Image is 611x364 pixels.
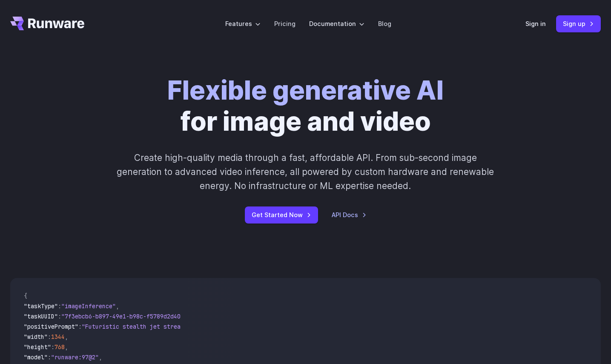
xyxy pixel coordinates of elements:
span: : [58,312,61,320]
h1: for image and video [167,75,444,137]
span: , [99,353,102,361]
a: Pricing [274,19,295,29]
span: , [65,333,68,341]
span: , [116,302,119,310]
span: { [24,292,27,300]
span: "7f3ebcb6-b897-49e1-b98c-f5789d2d40d7" [61,312,191,320]
span: 1344 [51,333,65,341]
span: "Futuristic stealth jet streaking through a neon-lit cityscape with glowing purple exhaust" [82,323,392,330]
span: "width" [24,333,48,341]
strong: Flexible generative AI [167,75,444,106]
span: "imageInference" [61,302,116,310]
span: "model" [24,353,48,361]
span: 768 [55,343,65,351]
span: : [51,343,55,351]
span: , [65,343,68,351]
span: "taskType" [24,302,58,310]
a: Blog [378,19,391,29]
a: Sign up [556,15,601,32]
span: : [48,333,51,341]
a: Sign in [525,19,546,29]
label: Features [225,19,261,29]
label: Documentation [309,19,364,29]
span: : [48,353,51,361]
span: : [58,302,61,310]
p: Create high-quality media through a fast, affordable API. From sub-second image generation to adv... [117,151,495,193]
span: "positivePrompt" [24,323,78,330]
a: API Docs [332,210,367,220]
span: "taskUUID" [24,312,58,320]
span: "runware:97@2" [51,353,99,361]
span: : [78,323,82,330]
a: Go to / [10,17,84,30]
span: "height" [24,343,51,351]
a: Get Started Now [245,206,318,223]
